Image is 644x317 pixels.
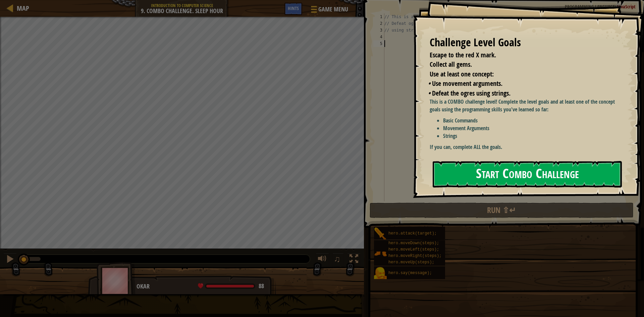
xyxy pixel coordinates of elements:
div: 5 [373,40,384,47]
a: Map [13,4,29,13]
p: This is a COMBO challenge level! Complete the level goals and at least one of the concept goals u... [430,98,626,113]
span: hero.moveUp(steps); [388,260,434,265]
span: Escape to the red X mark. [430,50,496,59]
li: Basic Commands [443,117,626,124]
li: Escape to the red X mark. [421,50,619,60]
button: Toggle fullscreen [347,253,361,267]
button: Run ⇧↵ [370,203,634,218]
span: hero.moveLeft(steps); [388,247,439,252]
span: hero.say(message); [388,271,432,275]
button: Ctrl + P: Pause [3,253,17,267]
div: Challenge Level Goals [430,35,621,50]
span: 88 [259,282,264,290]
span: Hints [288,5,299,11]
div: 3 [373,27,384,34]
li: Use movement arguments. [428,79,619,89]
span: Collect all gems. [430,60,472,69]
span: hero.moveDown(steps); [388,241,439,246]
button: Game Menu [306,3,352,18]
i: • [428,79,430,88]
button: ♫ [332,253,344,267]
div: Okar [137,282,269,291]
span: Defeat the ogres using strings. [432,89,511,98]
li: Defeat the ogres using strings. [428,89,619,98]
div: 1 [373,13,384,20]
span: Map [17,4,29,13]
img: portrait.png [374,227,387,240]
i: • [428,89,430,98]
li: Use at least one concept: [421,69,619,79]
button: Adjust volume [316,253,329,267]
span: hero.attack(target); [388,231,437,236]
div: 4 [373,34,384,40]
div: health: 88 / 88 [198,283,264,289]
span: Game Menu [318,5,348,14]
span: Use movement arguments. [432,79,502,88]
p: If you can, complete ALL the goals. [430,143,626,151]
img: thang_avatar_frame.png [97,262,136,299]
li: Movement Arguments [443,124,626,132]
img: portrait.png [374,247,387,260]
li: Strings [443,132,626,140]
li: Collect all gems. [421,60,619,69]
div: 2 [373,20,384,27]
button: Start Combo Challenge [433,161,622,188]
span: hero.moveRight(steps); [388,254,441,258]
span: ♫ [334,254,340,264]
img: portrait.png [374,267,387,280]
span: Use at least one concept: [430,69,494,78]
